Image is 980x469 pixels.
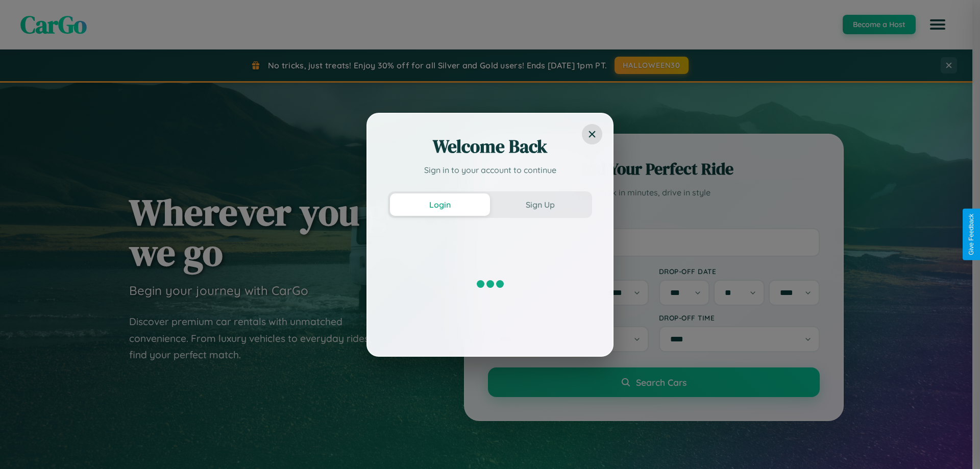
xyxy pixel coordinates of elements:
div: Give Feedback [968,214,975,255]
button: Sign Up [490,193,590,216]
h2: Welcome Back [388,134,592,159]
iframe: Intercom live chat [10,434,35,459]
button: Login [390,193,490,216]
p: Sign in to your account to continue [388,164,592,176]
